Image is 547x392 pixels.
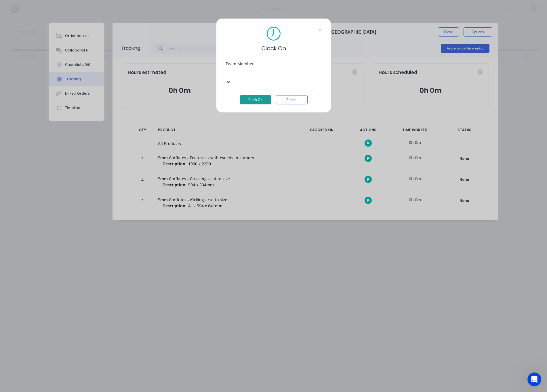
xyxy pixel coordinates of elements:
iframe: Intercom live chat [527,372,541,386]
button: Clock On [240,95,271,104]
button: Cancel [276,95,308,104]
div: [PERSON_NAME] [227,76,285,82]
span: Clock On [261,44,286,53]
div: Team Member [226,62,322,66]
